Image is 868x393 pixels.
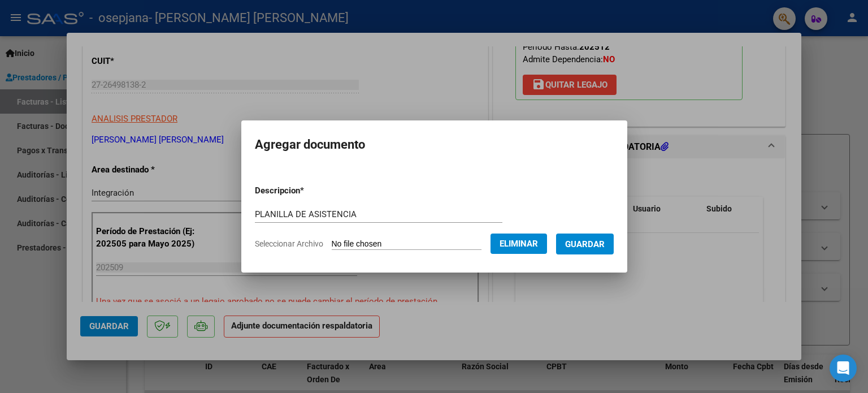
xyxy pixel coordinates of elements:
button: Guardar [556,234,614,254]
span: Eliminar [500,239,538,249]
span: Seleccionar Archivo [255,239,323,248]
h2: Agregar documento [255,134,614,156]
div: Open Intercom Messenger [830,355,857,382]
span: Guardar [565,239,605,249]
button: Eliminar [491,234,547,254]
p: Descripcion [255,184,363,197]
